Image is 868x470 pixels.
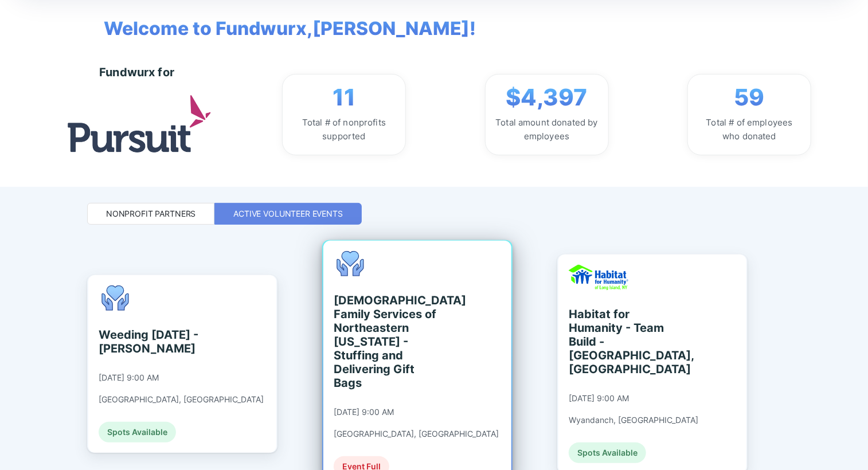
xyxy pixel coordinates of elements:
div: Wyandanch, [GEOGRAPHIC_DATA] [569,415,698,425]
div: [GEOGRAPHIC_DATA], [GEOGRAPHIC_DATA] [99,394,264,405]
span: 11 [333,84,355,111]
div: Total # of employees who donated [697,116,801,143]
span: 59 [734,84,765,111]
div: Spots Available [99,422,176,442]
div: Total amount donated by employees [495,116,599,143]
div: [DATE] 9:00 AM [99,373,159,383]
img: logo.jpg [68,95,211,152]
div: Habitat for Humanity - Team Build - [GEOGRAPHIC_DATA], [GEOGRAPHIC_DATA] [569,307,674,376]
div: [DEMOGRAPHIC_DATA] Family Services of Northeastern [US_STATE] - Stuffing and Delivering Gift Bags [334,293,439,390]
div: Spots Available [569,442,646,463]
div: Active Volunteer Events [233,208,343,220]
span: $4,397 [506,84,588,111]
div: [DATE] 9:00 AM [334,407,394,417]
div: Weeding [DATE] - [PERSON_NAME] [99,328,204,355]
div: [DATE] 9:00 AM [569,393,629,404]
div: Fundwurx for [99,65,174,79]
div: [GEOGRAPHIC_DATA], [GEOGRAPHIC_DATA] [334,429,499,439]
div: Total # of nonprofits supported [292,116,396,143]
div: Nonprofit Partners [106,208,196,220]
